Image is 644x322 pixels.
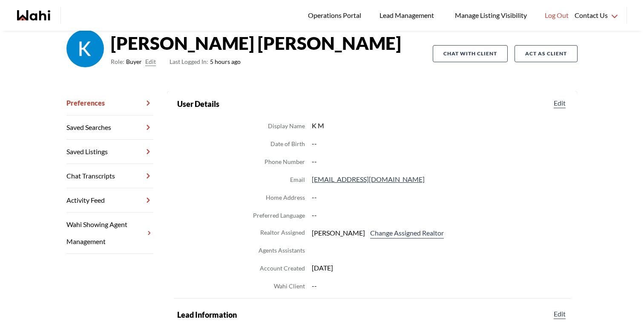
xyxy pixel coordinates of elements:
span: Lead Management [379,10,437,21]
button: Edit [552,98,567,108]
h2: Lead Information [177,309,237,321]
a: Wahi homepage [17,10,50,20]
span: Operations Portal [308,10,364,21]
span: Role: [111,57,124,67]
button: Act as Client [515,45,578,62]
button: Change Assigned Realtor [368,227,446,239]
dt: Wahi Client [274,281,305,291]
strong: [PERSON_NAME] [PERSON_NAME] [111,30,401,56]
a: Activity Feed [66,188,153,213]
dd: -- [312,138,567,149]
span: 5 hours ago [170,57,241,67]
dt: Preferred Language [253,210,305,221]
span: Last Logged In: [170,58,208,65]
span: Manage Listing Visibility [452,10,529,21]
button: Chat with client [433,45,508,62]
dt: Agents Assistants [259,245,305,256]
dd: [DATE] [312,262,567,273]
dt: Phone Number [264,157,305,167]
dt: Display Name [268,121,305,131]
dt: Email [290,175,305,185]
button: Edit [552,309,567,319]
img: ACg8ocLkPHbkMsZMs-v6VpkgU_Dtox2qsrUsUn7cIDJdgSkmbIcyUw=s96-c [66,30,104,67]
dt: Date of Birth [270,139,305,149]
dt: Home Address [266,193,305,203]
a: Saved Searches [66,115,153,140]
a: Preferences [66,91,153,115]
dd: K M [312,120,567,131]
span: Log Out [545,10,569,21]
a: Saved Listings [66,140,153,164]
dd: -- [312,156,567,167]
dd: [EMAIL_ADDRESS][DOMAIN_NAME] [312,174,567,185]
dd: -- [312,210,567,221]
a: Chat Transcripts [66,164,153,188]
span: [PERSON_NAME] [312,227,365,239]
a: Wahi Showing Agent Management [66,213,153,254]
dd: -- [312,192,567,203]
dd: -- [312,280,567,291]
button: Edit [145,57,156,67]
dt: Realtor Assigned [260,227,305,239]
dt: Account Created [260,263,305,273]
h2: User Details [177,98,219,110]
span: Buyer [126,57,142,67]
